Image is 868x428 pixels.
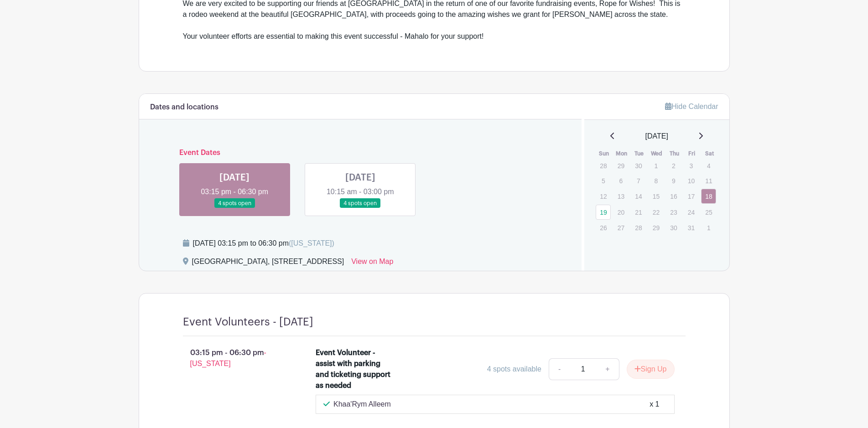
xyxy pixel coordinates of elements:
[316,347,395,391] div: Event Volunteer - assist with parking and ticketing support as needed
[192,256,344,271] div: [GEOGRAPHIC_DATA], [STREET_ADDRESS]
[549,358,570,380] a: -
[613,174,629,188] p: 6
[649,221,664,235] p: 29
[665,103,718,110] a: Hide Calendar
[665,149,683,158] th: Thu
[351,256,393,271] a: View on Map
[666,174,681,188] p: 9
[333,399,391,410] p: Khaa'Rym Alleem
[613,159,629,173] p: 29
[168,344,301,373] p: 03:15 pm - 06:30 pm
[183,315,313,329] h4: Event Volunteers - [DATE]
[701,149,718,158] th: Sat
[487,364,541,375] div: 4 spots available
[596,358,619,380] a: +
[645,131,668,142] span: [DATE]
[701,189,716,204] a: 18
[701,221,716,235] p: 1
[701,174,716,188] p: 11
[650,399,659,410] div: x 1
[613,149,631,158] th: Mon
[596,189,611,203] p: 12
[684,174,699,188] p: 10
[684,205,699,219] p: 24
[684,221,699,235] p: 31
[596,159,611,173] p: 28
[666,221,681,235] p: 30
[613,189,629,203] p: 13
[630,149,648,158] th: Tue
[627,360,675,379] button: Sign Up
[631,221,646,235] p: 28
[701,205,716,219] p: 25
[172,149,549,157] h6: Event Dates
[193,238,334,249] div: [DATE] 03:15 pm to 06:30 pm
[683,149,701,158] th: Fri
[649,189,664,203] p: 15
[648,149,666,158] th: Wed
[613,205,629,219] p: 20
[289,239,334,247] span: ([US_STATE])
[596,205,611,220] a: 19
[596,221,611,235] p: 26
[596,174,611,188] p: 5
[595,149,613,158] th: Sun
[649,174,664,188] p: 8
[649,159,664,173] p: 1
[649,205,664,219] p: 22
[631,189,646,203] p: 14
[631,174,646,188] p: 7
[684,189,699,203] p: 17
[631,159,646,173] p: 30
[613,221,629,235] p: 27
[666,159,681,173] p: 2
[666,189,681,203] p: 16
[150,103,218,112] h6: Dates and locations
[631,205,646,219] p: 21
[666,205,681,219] p: 23
[701,159,716,173] p: 4
[684,159,699,173] p: 3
